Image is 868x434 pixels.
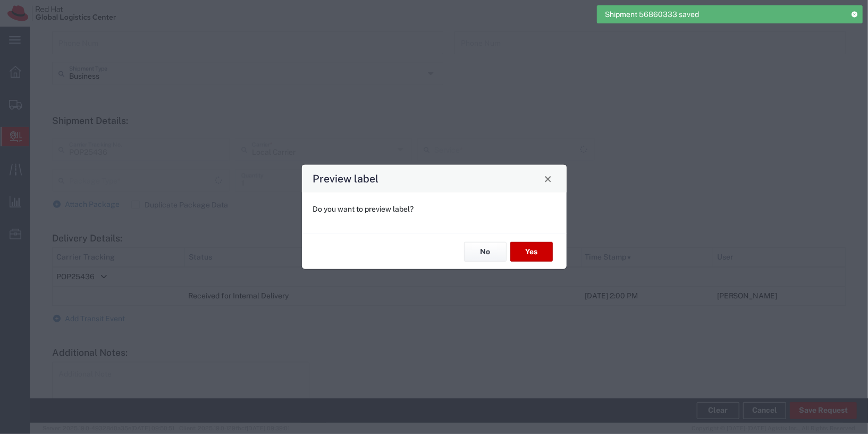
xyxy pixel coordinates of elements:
button: No [464,242,507,262]
button: Close [541,171,555,186]
button: Yes [510,242,553,262]
span: Shipment 56860333 saved [605,9,699,20]
p: Do you want to preview label? [313,204,555,215]
h4: Preview label [313,171,378,186]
